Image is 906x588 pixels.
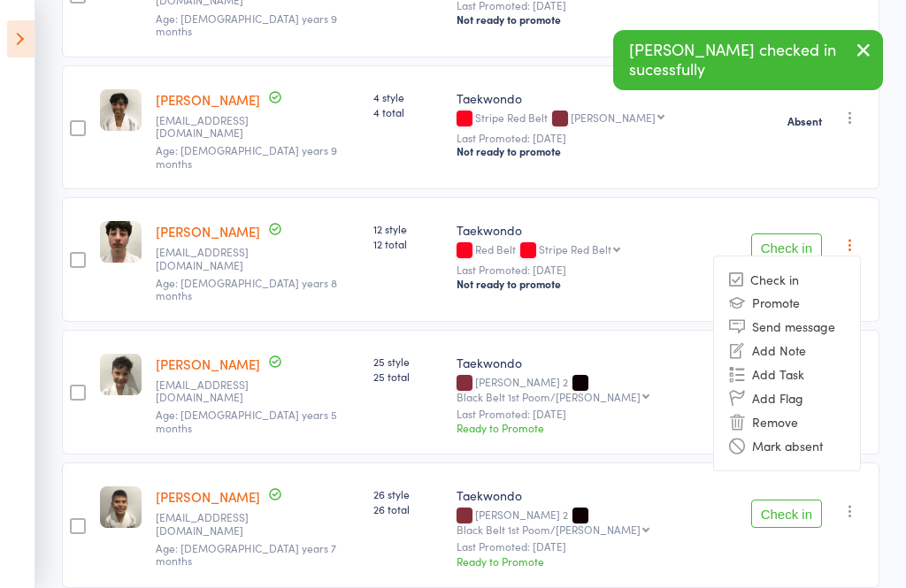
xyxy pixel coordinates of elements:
a: [PERSON_NAME] [156,222,260,241]
button: Check in [751,233,822,262]
small: Last Promoted: [DATE] [457,408,736,420]
img: image1729064884.png [100,221,142,263]
small: Last Promoted: [DATE] [457,540,736,553]
span: 26 total [373,501,443,516]
li: Remove [714,410,860,434]
small: sharonpkumar@gmail.com [156,114,271,140]
div: Not ready to promote [457,144,736,158]
div: [PERSON_NAME] checked in sucessfully [613,30,883,90]
span: 4 total [373,104,443,119]
small: p-h-i@bigpond.net.au [156,378,271,404]
span: 26 style [373,486,443,501]
span: Age: [DEMOGRAPHIC_DATA] years 5 months [156,407,337,434]
div: Not ready to promote [457,12,736,27]
small: trentrspencer@gmail.com [156,511,271,537]
a: [PERSON_NAME] [156,90,260,109]
span: Age: [DEMOGRAPHIC_DATA] years 9 months [156,11,337,38]
div: Taekwondo [457,486,736,504]
li: Promote [714,291,860,315]
small: Last Promoted: [DATE] [457,263,736,276]
strong: Absent [787,114,822,128]
div: [PERSON_NAME] [571,111,656,123]
img: image1581485253.png [100,354,142,395]
li: Add Task [714,363,860,386]
span: 12 style [373,221,443,236]
img: image1648019114.png [100,89,142,131]
li: Mark absent [714,434,860,458]
span: 4 style [373,89,443,104]
a: [PERSON_NAME] [156,487,260,506]
span: Age: [DEMOGRAPHIC_DATA] years 9 months [156,142,337,170]
a: [PERSON_NAME] [156,355,260,373]
div: Taekwondo [457,221,736,239]
div: Ready to Promote [457,554,736,569]
small: arsevdalis1@bigpond.com [156,246,271,271]
div: Taekwondo [457,354,736,371]
div: Stripe Red Belt [539,243,611,255]
li: Add Flag [714,386,860,410]
span: 25 style [373,354,443,369]
div: Ready to Promote [457,420,736,435]
img: image1558938624.png [100,486,142,528]
div: Not ready to promote [457,277,736,291]
li: Add Note [714,339,860,363]
div: Black Belt 1st Poom/[PERSON_NAME] [457,391,641,402]
span: Age: [DEMOGRAPHIC_DATA] years 8 months [156,275,337,302]
small: Last Promoted: [DATE] [457,132,736,144]
div: Stripe Red Belt [457,111,736,126]
li: Send message [714,315,860,339]
div: Red Belt [457,243,736,258]
div: Taekwondo [457,89,736,107]
div: [PERSON_NAME] 2 [457,508,736,535]
span: 25 total [373,369,443,384]
div: Black Belt 1st Poom/[PERSON_NAME] [457,523,641,535]
span: Age: [DEMOGRAPHIC_DATA] years 7 months [156,540,336,568]
li: Check in [714,269,860,291]
div: [PERSON_NAME] 2 [457,376,736,402]
span: 12 total [373,236,443,251]
button: Check in [751,500,822,528]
